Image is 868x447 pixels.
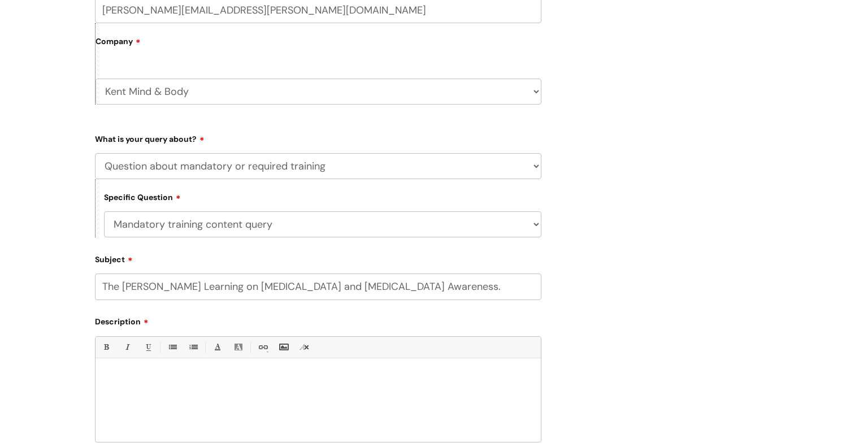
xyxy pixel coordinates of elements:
a: Italic (Ctrl-I) [120,340,134,354]
a: • Unordered List (Ctrl-Shift-7) [165,340,179,354]
label: What is your query about? [95,131,541,144]
a: Bold (Ctrl-B) [99,340,113,354]
label: Subject [95,251,541,264]
a: 1. Ordered List (Ctrl-Shift-8) [186,340,200,354]
a: Remove formatting (Ctrl-\) [297,340,311,354]
a: Link [255,340,270,354]
label: Company [96,33,541,58]
a: Insert Image... [276,340,290,354]
label: Specific Question [104,191,181,202]
label: Description [95,313,541,327]
a: Back Color [231,340,245,354]
a: Font Color [210,340,224,354]
a: Underline(Ctrl-U) [141,340,155,354]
